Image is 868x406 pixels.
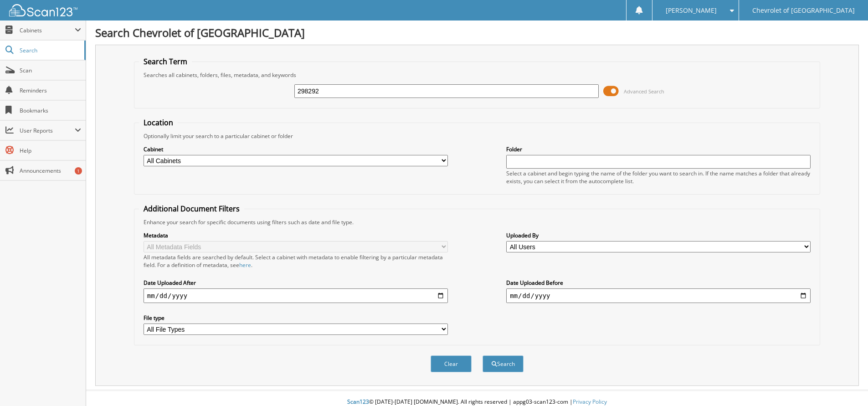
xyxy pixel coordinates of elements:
[347,398,369,406] span: Scan123
[20,107,81,114] span: Bookmarks
[139,204,244,214] legend: Additional Document Filters
[20,127,75,134] span: User Reports
[144,288,448,303] input: start
[20,26,75,34] span: Cabinets
[506,170,811,185] div: Select a cabinet and begin typing the name of the folder you want to search in. If the name match...
[139,71,815,79] div: Searches all cabinets, folders, files, metadata, and keywords
[506,288,811,303] input: end
[666,8,717,13] span: [PERSON_NAME]
[20,87,81,94] span: Reminders
[144,253,448,269] div: All metadata fields are searched by default. Select a cabinet with metadata to enable filtering b...
[506,145,811,153] label: Folder
[139,218,815,226] div: Enhance your search for specific documents using filters such as date and file type.
[95,25,859,40] h1: Search Chevrolet of [GEOGRAPHIC_DATA]
[139,118,178,128] legend: Location
[431,355,472,372] button: Clear
[506,231,811,239] label: Uploaded By
[506,279,811,287] label: Date Uploaded Before
[20,167,81,175] span: Announcements
[20,46,80,54] span: Search
[144,314,448,322] label: File type
[624,88,664,95] span: Advanced Search
[573,398,607,406] a: Privacy Policy
[144,145,448,153] label: Cabinet
[9,4,77,16] img: scan123-logo-white.svg
[144,279,448,287] label: Date Uploaded After
[752,8,855,13] span: Chevrolet of [GEOGRAPHIC_DATA]
[139,132,815,140] div: Optionally limit your search to a particular cabinet or folder
[483,355,524,372] button: Search
[20,67,81,74] span: Scan
[139,57,192,67] legend: Search Term
[144,231,448,239] label: Metadata
[239,261,251,269] a: here
[20,147,81,154] span: Help
[75,167,82,175] div: 1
